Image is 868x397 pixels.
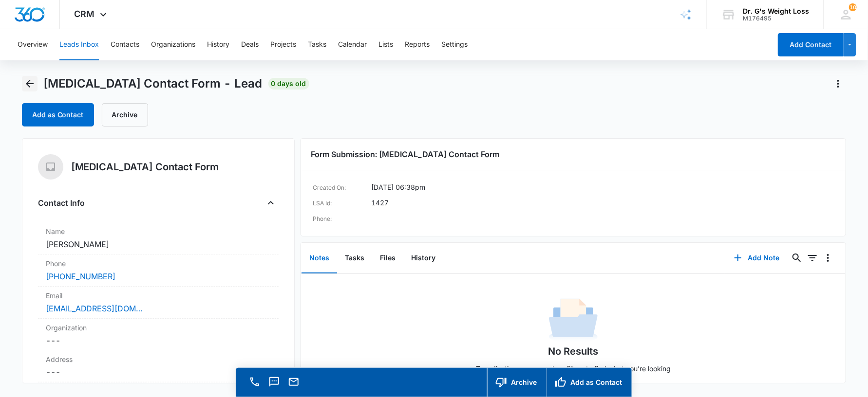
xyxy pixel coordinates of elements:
[372,243,403,273] button: Files
[287,375,301,389] button: Email
[263,195,279,211] button: Close
[46,238,271,250] dd: [PERSON_NAME]
[267,381,281,389] a: Text
[789,250,805,266] button: Search...
[22,76,38,91] button: Back
[102,103,148,126] button: Archive
[46,271,116,282] a: [PHONE_NUMBER]
[487,368,547,397] button: Archive
[830,76,846,91] button: Actions
[38,197,85,209] h4: Contact Info
[403,243,443,273] button: History
[302,243,337,273] button: Notes
[207,29,229,60] button: History
[405,29,430,60] button: Reports
[18,29,48,60] button: Overview
[46,290,271,301] label: Email
[38,287,279,319] div: Email[EMAIL_ADDRESS][DOMAIN_NAME]
[267,375,281,389] button: Text
[46,354,271,364] label: Address
[46,335,271,346] dd: ---
[38,350,279,382] div: Address---
[43,76,263,91] span: [MEDICAL_DATA] Contact Form - Lead
[311,148,836,160] h3: Form Submission: [MEDICAL_DATA] Contact Form
[337,243,372,273] button: Tasks
[38,319,279,350] div: Organization---
[38,254,279,287] div: Phone[PHONE_NUMBER]
[338,29,367,60] button: Calendar
[46,303,143,314] a: [EMAIL_ADDRESS][DOMAIN_NAME]
[378,29,393,60] button: Lists
[248,375,262,389] button: Call
[805,250,820,266] button: Filters
[46,366,271,378] dd: ---
[849,3,857,11] div: notifications count
[38,222,279,254] div: Name[PERSON_NAME]
[248,381,262,389] a: Call
[59,29,99,60] button: Leads Inbox
[549,295,598,344] img: No Data
[241,29,259,60] button: Deals
[778,33,844,56] button: Add Contact
[313,213,371,225] dt: Phone:
[313,198,371,209] dt: LSA Id:
[820,250,836,266] button: Overflow Menu
[313,182,371,194] dt: Created On:
[111,29,139,60] button: Contacts
[268,78,309,90] span: 0 days old
[287,381,301,389] a: Email
[71,160,219,174] h5: [MEDICAL_DATA] Contact Form
[308,29,326,60] button: Tasks
[547,368,632,397] button: Add as Contact
[548,344,599,359] h1: No Results
[371,182,425,194] dd: [DATE] 06:38pm
[270,29,296,60] button: Projects
[471,363,676,384] p: Try adjusting your search or filters to find what you’re looking for.
[46,258,271,269] label: Phone
[46,226,271,236] label: Name
[46,323,271,333] label: Organization
[151,29,195,60] button: Organizations
[22,103,94,126] button: Add as Contact
[849,3,857,11] span: 10
[743,7,810,15] div: account name
[441,29,468,60] button: Settings
[724,246,789,270] button: Add Note
[75,9,95,19] span: CRM
[371,198,389,209] dd: 1427
[743,15,810,22] div: account id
